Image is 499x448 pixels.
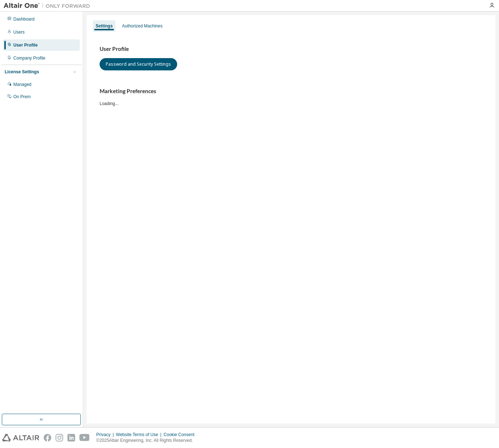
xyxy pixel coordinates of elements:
h3: User Profile [100,45,482,53]
div: Dashboard [13,16,35,22]
div: License Settings [5,69,39,75]
div: Website Terms of Use [116,432,163,438]
img: Altair One [4,2,94,9]
div: Cookie Consent [163,432,198,438]
h3: Marketing Preferences [100,88,482,95]
img: altair_logo.svg [2,434,39,442]
img: linkedin.svg [67,434,75,442]
div: Users [13,29,25,35]
div: On Prem [13,94,31,100]
img: facebook.svg [44,434,51,442]
div: Settings [96,23,113,29]
div: User Profile [13,42,38,48]
button: Password and Security Settings [100,58,177,70]
div: Company Profile [13,55,45,61]
img: youtube.svg [79,434,90,442]
p: © 2025 Altair Engineering, Inc. All Rights Reserved. [96,438,199,444]
div: Privacy [96,432,116,438]
img: instagram.svg [56,434,63,442]
div: Managed [13,82,31,87]
div: Loading... [100,88,482,106]
div: Authorized Machines [122,23,162,29]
